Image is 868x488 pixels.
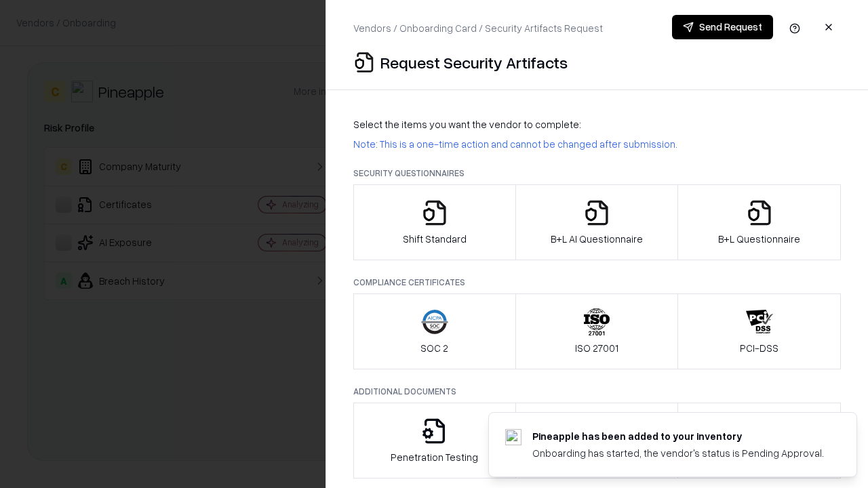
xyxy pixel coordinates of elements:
p: Note: This is a one-time action and cannot be changed after submission. [353,137,841,151]
p: Additional Documents [353,386,841,397]
img: pineappleenergy.com [505,429,521,445]
button: Shift Standard [353,184,516,260]
button: PCI-DSS [677,293,841,369]
p: PCI-DSS [740,341,778,355]
div: Onboarding has started, the vendor's status is Pending Approval. [532,446,824,460]
div: Pineapple has been added to your inventory [532,429,824,443]
p: SOC 2 [420,341,448,355]
p: Vendors / Onboarding Card / Security Artifacts Request [353,21,603,35]
p: Shift Standard [403,232,467,246]
button: Penetration Testing [353,403,516,479]
button: ISO 27001 [515,293,679,369]
p: Select the items you want the vendor to complete: [353,117,841,131]
button: Privacy Policy [515,403,679,479]
p: Security Questionnaires [353,167,841,179]
button: Data Processing Agreement [677,403,841,479]
p: Request Security Artifacts [380,52,568,73]
p: B+L AI Questionnaire [551,232,643,246]
p: Penetration Testing [391,450,478,464]
p: Compliance Certificates [353,277,841,288]
p: ISO 27001 [575,341,618,355]
button: Send Request [672,15,773,39]
button: B+L Questionnaire [677,184,841,260]
button: B+L AI Questionnaire [515,184,679,260]
p: B+L Questionnaire [718,232,800,246]
button: SOC 2 [353,293,516,369]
